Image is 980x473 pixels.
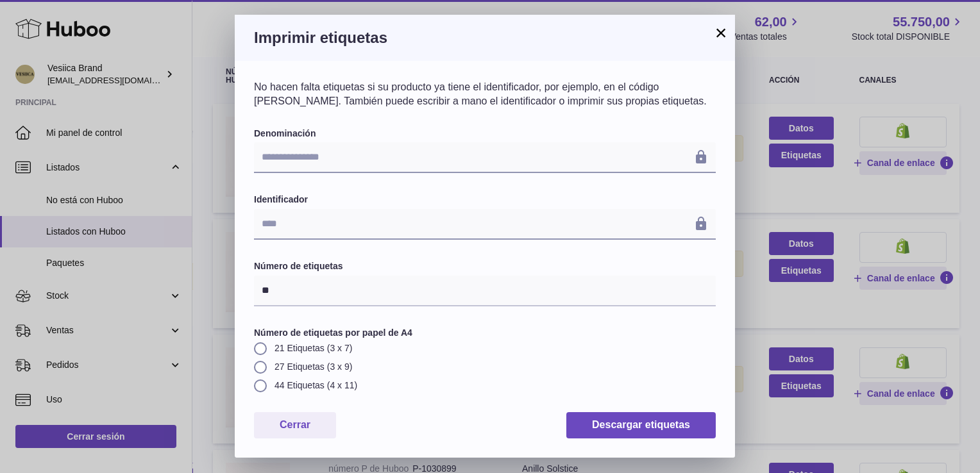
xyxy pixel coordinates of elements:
[566,412,716,438] button: Descargar etiquetas
[254,260,716,272] label: Número de etiquetas
[254,194,716,206] label: Identificador
[254,361,716,373] label: 27 Etiquetas (3 x 9)
[254,128,716,140] label: Denominación
[254,412,336,438] button: Cerrar
[254,28,716,48] h3: Imprimir etiquetas
[254,327,716,339] label: Número de etiquetas por papel de A4
[254,379,716,392] label: 44 Etiquetas (4 x 11)
[713,25,729,40] button: ×
[254,342,716,354] label: 21 Etiquetas (3 x 7)
[254,80,716,108] p: No hacen falta etiquetas si su producto ya tiene el identificador, por ejemplo, en el código [PER...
